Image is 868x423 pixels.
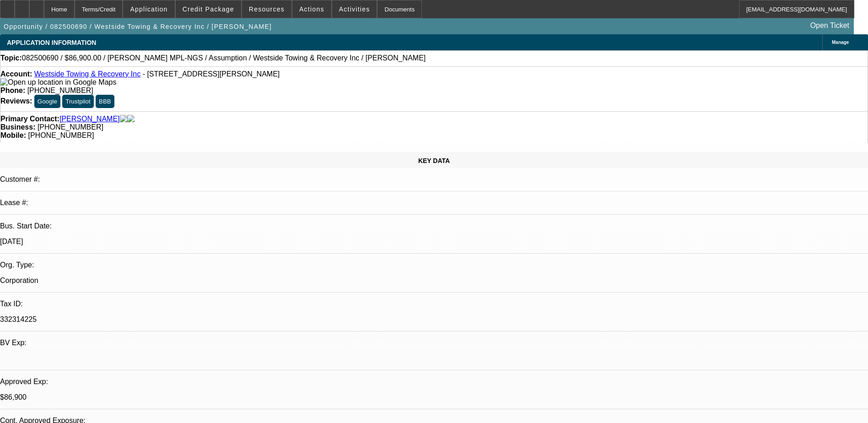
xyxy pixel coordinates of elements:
[176,0,241,18] button: Credit Package
[4,23,272,30] span: Opportunity / 082500690 / Westside Towing & Recovery Inc / [PERSON_NAME]
[0,131,26,139] strong: Mobile:
[339,5,370,13] span: Activities
[0,78,116,86] a: View Google Maps
[299,5,324,13] span: Actions
[27,87,93,94] span: [PHONE_NUMBER]
[143,70,280,78] span: - [STREET_ADDRESS][PERSON_NAME]
[0,123,35,131] strong: Business:
[0,97,32,105] strong: Reviews:
[127,115,135,123] img: linkedin-icon.png
[59,115,120,123] a: [PERSON_NAME]
[418,157,450,164] span: KEY DATA
[183,5,234,13] span: Credit Package
[0,115,59,123] strong: Primary Contact:
[0,87,25,94] strong: Phone:
[249,5,285,13] span: Resources
[832,40,849,45] span: Manage
[28,131,94,139] span: [PHONE_NUMBER]
[123,0,174,18] button: Application
[120,115,127,123] img: facebook-icon.png
[34,95,60,108] button: Google
[242,0,291,18] button: Resources
[62,95,93,108] button: Trustpilot
[38,123,103,131] span: [PHONE_NUMBER]
[0,70,32,78] strong: Account:
[34,70,140,78] a: Westside Towing & Recovery Inc
[292,0,331,18] button: Actions
[130,5,167,13] span: Application
[96,95,114,108] button: BBB
[807,18,853,33] a: Open Ticket
[0,78,116,87] img: Open up location in Google Maps
[22,54,426,62] span: 082500690 / $86,900.00 / [PERSON_NAME] MPL-NGS / Assumption / Westside Towing & Recovery Inc / [P...
[332,0,377,18] button: Activities
[7,39,96,46] span: APPLICATION INFORMATION
[0,54,22,62] strong: Topic:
